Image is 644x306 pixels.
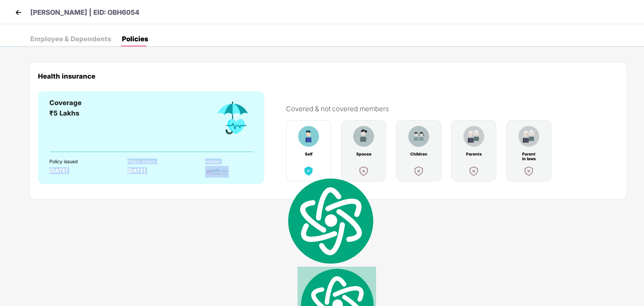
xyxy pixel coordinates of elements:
div: Children [410,152,427,157]
img: benefitCardImg [408,126,429,147]
div: Covered & not covered members [286,105,625,113]
div: Parent in laws [520,152,538,157]
div: Self [300,152,317,157]
img: benefitCardImg [303,165,315,177]
img: benefitCardImg [523,165,535,177]
div: Health insurance [38,72,618,80]
div: [DATE] [127,168,193,174]
img: benefitCardImg [358,165,370,177]
span: ₹5 Lakhs [49,109,79,117]
img: benefitCardImg [353,126,374,147]
div: Coverage [49,98,82,108]
div: Policy issued [49,159,116,164]
img: benefitCardImg [463,126,484,147]
img: InsurerLogo [205,166,229,178]
div: Insurer [205,159,271,164]
img: benefitCardImg [298,126,319,147]
div: Policies [122,36,148,42]
div: Policy expiry [127,159,193,164]
img: benefitCardImg [213,98,253,138]
div: Parents [465,152,482,157]
div: Spouse [355,152,372,157]
div: [DATE] [49,168,116,174]
img: benefitCardImg [413,165,425,177]
img: benefitCardImg [468,165,480,177]
p: [PERSON_NAME] | EID: OBH6054 [30,7,139,18]
div: Employee & Dependents [30,36,111,42]
img: back [13,7,24,17]
img: benefitCardImg [518,126,539,147]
